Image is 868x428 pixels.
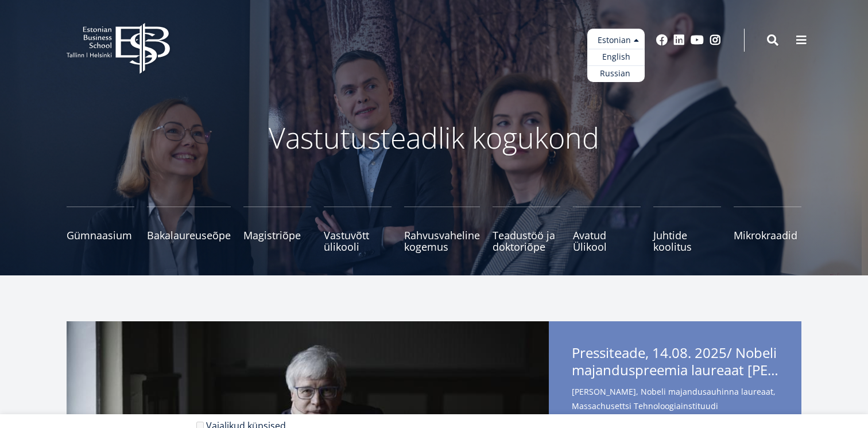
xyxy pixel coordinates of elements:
[404,207,480,252] a: Rahvusvaheline kogemus
[656,34,668,46] a: Facebook
[587,49,645,65] a: English
[493,207,560,252] a: Teadustöö ja doktoriõpe
[734,207,801,252] a: Mikrokraadid
[324,207,392,252] a: Vastuvõtt ülikooli
[653,207,721,252] a: Juhtide koolitus
[587,65,645,82] a: Russian
[572,344,778,382] span: Pressiteade, 14.08. 2025/ Nobeli
[734,229,801,241] span: Mikrokraadid
[404,229,480,252] span: Rahvusvaheline kogemus
[243,229,311,241] span: Magistriõpe
[67,229,134,241] span: Gümnaasium
[573,229,641,252] span: Avatud Ülikool
[710,34,721,46] a: Instagram
[653,229,721,252] span: Juhtide koolitus
[573,207,641,252] a: Avatud Ülikool
[572,361,778,379] span: majanduspreemia laureaat [PERSON_NAME] esineb EBSi suveülikoolis
[673,34,685,46] a: Linkedin
[243,207,311,252] a: Magistriõpe
[324,229,392,252] span: Vastuvõtt ülikooli
[147,229,231,241] span: Bakalaureuseõpe
[67,207,134,252] a: Gümnaasium
[147,207,231,252] a: Bakalaureuseõpe
[493,229,560,252] span: Teadustöö ja doktoriõpe
[130,120,738,155] p: Vastutusteadlik kogukond
[691,34,704,46] a: Youtube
